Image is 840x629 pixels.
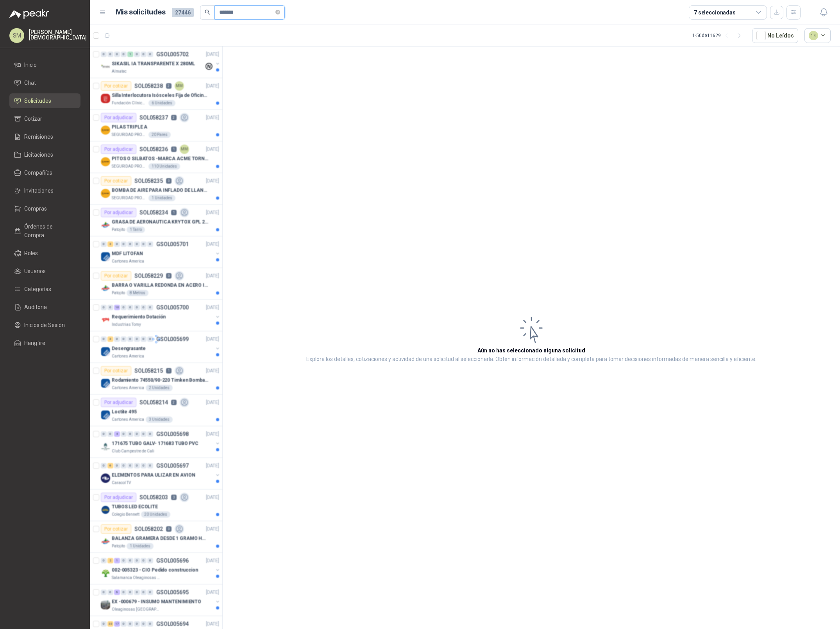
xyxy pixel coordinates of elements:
p: [PERSON_NAME] [DEMOGRAPHIC_DATA] [29,29,87,40]
button: No Leídos [752,28,798,43]
span: Usuarios [24,267,46,275]
a: Chat [9,75,80,90]
span: Inicio [24,61,37,69]
div: 1 - 50 de 11629 [692,29,746,42]
span: close-circle [275,9,280,16]
a: Licitaciones [9,147,80,162]
span: Compras [24,204,47,213]
span: Chat [24,79,36,87]
button: 14 [804,28,831,43]
span: Auditoria [24,303,47,311]
a: Usuarios [9,264,80,279]
span: Remisiones [24,132,53,141]
span: Categorías [24,285,51,293]
span: close-circle [275,10,280,14]
span: Licitaciones [24,150,53,159]
a: Compañías [9,165,80,180]
a: Compras [9,201,80,216]
a: Roles [9,246,80,261]
a: Solicitudes [9,93,80,108]
a: Categorías [9,282,80,297]
p: Explora los detalles, cotizaciones y actividad de una solicitud al seleccionarla. Obtén informaci... [306,355,756,364]
a: Auditoria [9,300,80,314]
a: Cotizar [9,111,80,126]
a: Inicios de Sesión [9,318,80,332]
span: Hangfire [24,339,45,347]
a: Hangfire [9,336,80,350]
span: Cotizar [24,114,42,123]
span: Órdenes de Compra [24,222,73,239]
img: Logo peakr [9,9,49,19]
div: 7 seleccionadas [694,8,736,17]
span: Roles [24,249,38,257]
span: Invitaciones [24,186,54,195]
span: search [205,9,210,15]
div: SM [9,28,24,43]
h1: Mis solicitudes [116,7,166,18]
h3: Aún no has seleccionado niguna solicitud [477,346,585,355]
span: 27446 [172,8,194,17]
a: Invitaciones [9,183,80,198]
span: Compañías [24,168,52,177]
span: Inicios de Sesión [24,321,65,329]
a: Órdenes de Compra [9,219,80,243]
a: Remisiones [9,129,80,144]
a: Inicio [9,57,80,72]
span: Solicitudes [24,96,51,105]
